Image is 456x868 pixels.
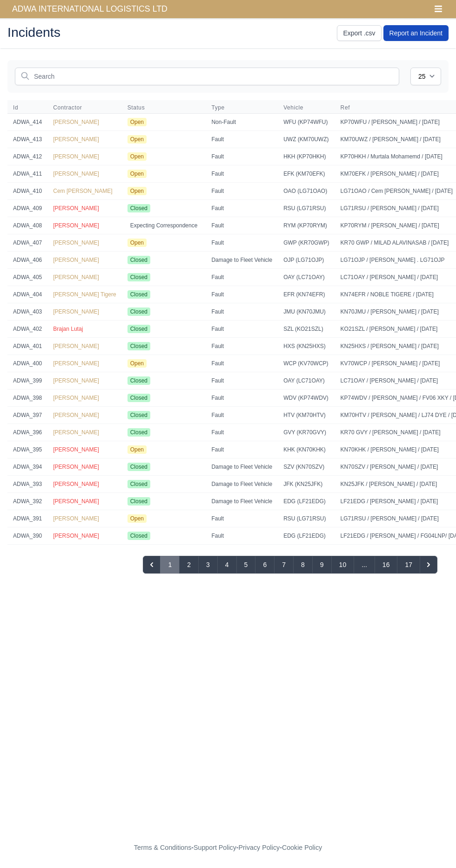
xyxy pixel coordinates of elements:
[7,165,47,182] td: ADWA_411
[206,234,278,251] td: Fault
[127,463,150,471] span: Closed
[53,464,99,470] a: [PERSON_NAME]
[127,480,150,488] span: Closed
[206,406,278,424] td: Fault
[127,411,150,419] span: Closed
[7,424,47,441] td: ADWA_396
[278,113,335,130] td: WFU (KP74WFU)
[274,556,294,574] button: Go to page 7
[127,497,150,506] span: Closed
[127,376,150,385] span: Closed
[53,308,99,315] a: [PERSON_NAME]
[7,389,47,406] td: ADWA_398
[53,153,99,160] a: [PERSON_NAME]
[127,118,147,126] span: Open
[283,104,329,111] span: Vehicle
[206,268,278,286] td: Fault
[127,170,147,178] span: Open
[7,475,47,492] td: ADWA_393
[15,68,399,85] input: Search
[127,342,150,350] span: Closed
[13,104,42,111] span: Id
[127,135,147,144] span: Open
[53,360,99,367] a: [PERSON_NAME]
[53,446,99,453] a: [PERSON_NAME]
[420,556,437,574] button: Next »
[7,26,221,39] h2: Incidents
[7,337,47,355] td: ADWA_401
[53,239,99,246] a: [PERSON_NAME]
[53,188,112,194] a: Cem [PERSON_NAME]
[239,844,280,851] a: Privacy Policy
[206,424,278,441] td: Fault
[127,256,150,264] span: Closed
[312,556,332,574] button: Go to page 9
[236,556,256,574] button: Go to page 5
[7,148,47,165] td: ADWA_412
[127,359,147,368] span: Open
[331,556,355,574] button: Go to page 10
[428,2,449,15] button: Toggle navigation
[206,286,278,303] td: Fault
[206,441,278,458] td: Fault
[206,182,278,199] td: Fault
[278,372,335,389] td: OAY (LC71OAY)
[7,458,47,475] td: ADWA_394
[19,556,437,574] nav: Pagination Navigation
[53,119,99,125] a: [PERSON_NAME]
[60,842,396,853] div: - - -
[53,515,99,522] span: [PERSON_NAME]
[278,337,335,355] td: HXS (KN25HXS)
[206,303,278,320] td: Fault
[278,130,335,148] td: UWZ (KM70UWZ)
[53,222,99,229] span: [PERSON_NAME]
[53,291,116,298] span: [PERSON_NAME] Tigere
[127,104,145,111] span: Status
[53,205,99,212] a: [PERSON_NAME]
[53,412,99,418] a: [PERSON_NAME]
[51,557,56,565] span: to
[278,458,335,475] td: SZV (KN70SZV)
[397,556,420,574] button: Go to page 17
[53,326,83,332] a: Brajan Lutaj
[7,182,47,199] td: ADWA_410
[194,844,236,851] a: Support Policy
[46,557,49,565] span: 1
[206,458,278,475] td: Damage to Fleet Vehicle
[206,130,278,148] td: Fault
[74,557,85,565] span: 410
[7,234,47,251] td: ADWA_407
[127,325,150,333] span: Closed
[278,389,335,406] td: WDV (KP74WDV)
[87,557,106,565] span: results
[206,527,278,544] td: Fault
[7,130,47,148] td: ADWA_413
[127,428,150,437] span: Closed
[7,492,47,510] td: ADWA_392
[278,286,335,303] td: EFR (KN74EFR)
[53,136,99,143] a: [PERSON_NAME]
[53,481,99,487] a: [PERSON_NAME]
[53,343,99,349] a: [PERSON_NAME]
[67,557,73,565] span: of
[278,492,335,510] td: EDG (LF21EDG)
[206,372,278,389] td: Fault
[7,527,47,544] td: ADWA_390
[7,286,47,303] td: ADWA_404
[53,429,99,436] a: [PERSON_NAME]
[53,498,99,505] span: [PERSON_NAME]
[53,171,99,177] a: [PERSON_NAME]
[278,303,335,320] td: JMU (KN70JMU)
[206,389,278,406] td: Fault
[53,377,99,384] a: [PERSON_NAME]
[127,221,201,230] span: Expecting Correspondence
[58,557,66,565] span: 25
[7,441,47,458] td: ADWA_395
